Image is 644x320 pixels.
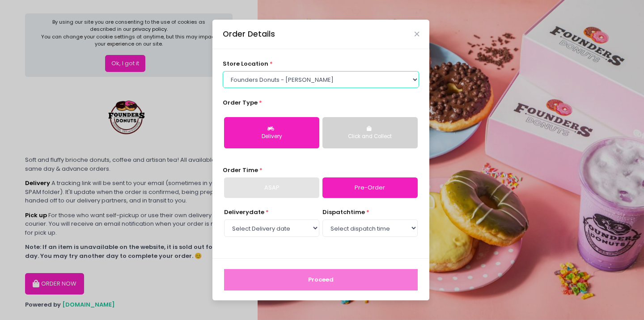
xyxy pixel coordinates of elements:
span: Delivery date [224,208,264,216]
button: Delivery [224,117,319,148]
span: dispatch time [322,208,365,216]
span: Order Time [223,166,258,174]
span: store location [223,59,268,68]
div: Click and Collect [329,133,411,141]
span: Order Type [223,98,258,107]
div: Delivery [230,133,313,141]
button: Proceed [224,269,418,291]
div: Order Details [223,28,275,40]
button: Click and Collect [322,117,418,148]
a: Pre-Order [322,177,418,198]
button: Close [415,32,419,36]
